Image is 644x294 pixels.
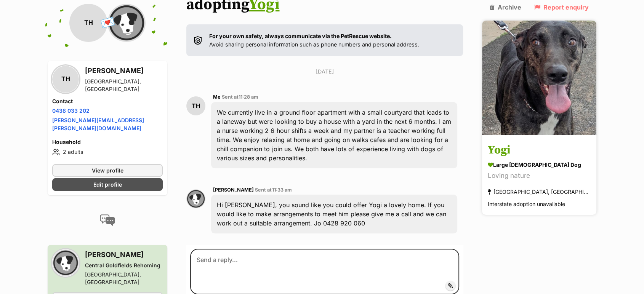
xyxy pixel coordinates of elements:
[107,4,146,42] img: Central Goldfields Rehoming profile pic
[222,94,258,100] span: Sent at
[488,161,591,169] div: large [DEMOGRAPHIC_DATA] Dog
[85,271,163,286] div: [GEOGRAPHIC_DATA], [GEOGRAPHIC_DATA]
[100,214,115,226] img: conversation-icon-4a6f8262b818ee0b60e3300018af0b2d0b884aa5de6e9bcb8d3d4eeb1a70a7c4.svg
[490,4,521,11] a: Archive
[99,15,116,31] span: 💌
[52,107,90,114] a: 0438 033 202
[211,195,457,233] div: Hi [PERSON_NAME], you sound like you could offer Yogi a lovely home. If you would like to make ar...
[213,94,221,100] span: Me
[209,32,419,48] p: Avoid sharing personal information such as phone numbers and personal address.
[85,249,163,260] h3: [PERSON_NAME]
[255,187,292,193] span: Sent at
[482,21,596,135] img: Yogi
[52,147,163,157] li: 2 adults
[85,78,163,93] div: [GEOGRAPHIC_DATA], [GEOGRAPHIC_DATA]
[534,4,589,11] a: Report enquiry
[186,96,205,115] div: TH
[52,97,163,105] h4: Contact
[488,171,591,181] div: Loving nature
[52,178,163,191] a: Edit profile
[85,262,163,269] div: Central Goldfields Rehoming
[52,117,144,131] a: [PERSON_NAME][EMAIL_ADDRESS][PERSON_NAME][DOMAIN_NAME]
[239,94,258,100] span: 11:28 am
[272,187,292,193] span: 11:33 am
[52,249,79,276] img: Central Goldfields Rehoming profile pic
[85,66,163,76] h3: [PERSON_NAME]
[186,189,205,208] img: Joanne Gibbs profile pic
[209,33,391,39] strong: For your own safety, always communicate via the PetRescue website.
[92,166,123,174] span: View profile
[93,181,122,189] span: Edit profile
[52,164,163,177] a: View profile
[488,142,591,159] h3: Yogi
[69,4,107,42] div: TH
[488,187,591,197] div: [GEOGRAPHIC_DATA], [GEOGRAPHIC_DATA]
[52,138,163,146] h4: Household
[211,102,457,168] div: We currently live in a ground floor apartment with a small courtyard that leads to a laneway but ...
[186,67,463,75] p: [DATE]
[213,187,254,193] span: [PERSON_NAME]
[488,201,565,208] span: Interstate adoption unavailable
[52,66,79,93] div: TH
[482,136,596,215] a: Yogi large [DEMOGRAPHIC_DATA] Dog Loving nature [GEOGRAPHIC_DATA], [GEOGRAPHIC_DATA] Interstate a...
